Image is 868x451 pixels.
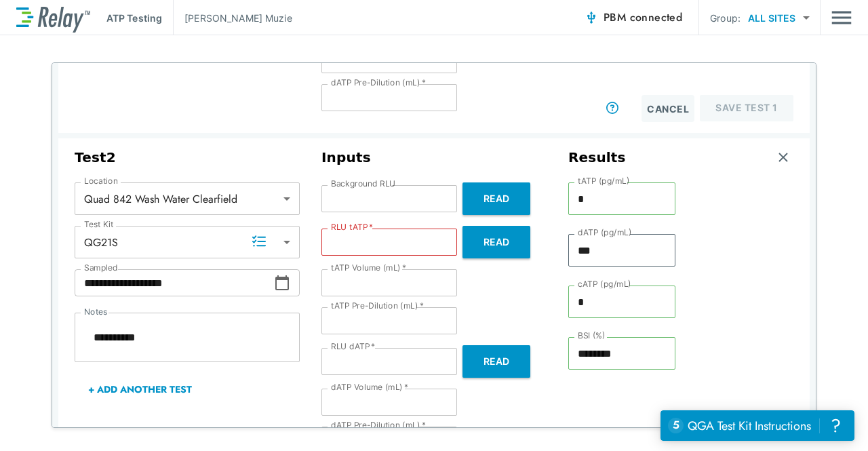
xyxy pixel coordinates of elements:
div: Quad 842 Wash Water Clearfield [75,185,300,212]
input: Choose date, selected date is Aug 13, 2025 [75,269,274,296]
label: Background RLU [331,179,395,189]
label: RLU dATP [331,342,375,351]
label: dATP (pg/mL) [578,228,632,237]
h3: Results [568,149,626,166]
label: tATP Volume (mL) [331,263,406,273]
img: Remove [776,151,790,164]
label: cATP (pg/mL) [578,279,631,289]
button: Read [462,182,530,215]
h3: Inputs [321,149,547,166]
label: tATP Pre-Dilution (mL) [331,301,424,311]
div: QG21S [75,229,300,256]
label: RLU tATP [331,222,373,232]
label: Sampled [84,263,118,273]
label: dATP Pre-Dilution (mL) [331,420,426,430]
label: Test Kit [84,220,114,229]
img: Connected Icon [585,11,598,24]
button: Read [462,345,530,378]
label: BSI (%) [578,331,606,340]
label: Location [84,176,118,186]
img: LuminUltra Relay [16,3,90,33]
button: Cancel [642,95,694,122]
span: PBM [604,8,682,27]
img: Drawer Icon [831,5,852,31]
p: [PERSON_NAME] Muzie [184,11,292,25]
button: Read [462,226,530,258]
label: dATP Volume (mL) [331,383,408,392]
p: Group: [710,11,741,25]
iframe: Resource center [660,410,854,441]
h3: Test 2 [75,149,300,166]
label: dATP Pre-Dilution (mL) [331,78,426,87]
button: PBM connected [579,4,688,31]
span: connected [630,9,683,25]
button: + Add Another Test [75,373,205,406]
p: ATP Testing [106,11,162,25]
label: tATP (pg/mL) [578,176,630,186]
label: Notes [84,307,107,317]
button: Main menu [831,5,852,31]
